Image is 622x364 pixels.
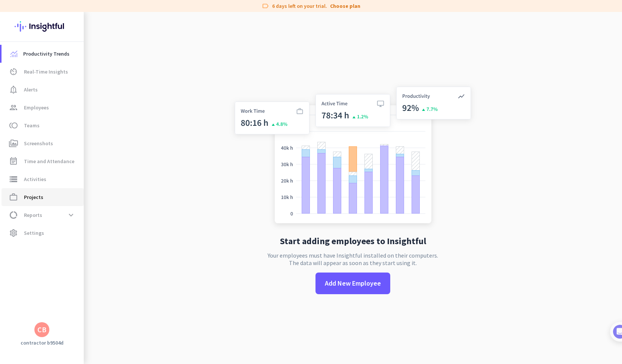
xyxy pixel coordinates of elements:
img: no-search-results [229,82,477,231]
img: menu-item [10,50,17,57]
i: group [9,103,18,112]
a: groupEmployees [1,99,84,116]
button: expand_more [64,208,78,222]
span: Employees [24,103,49,112]
i: event_note [9,157,18,166]
i: label [262,2,269,10]
a: av_timerReal-Time Insights [1,63,84,81]
h2: Start adding employees to Insightful [280,237,426,246]
a: notification_importantAlerts [1,81,84,99]
p: Your employees must have Insightful installed on their computers. The data will appear as soon as... [268,252,438,267]
div: CB [37,326,46,333]
span: Time and Attendance [24,157,74,166]
span: Screenshots [24,139,53,148]
a: perm_mediaScreenshots [1,134,84,152]
span: Productivity Trends [23,49,70,58]
button: Add New Employee [315,273,390,294]
i: storage [9,175,18,184]
span: Real-Time Insights [24,67,68,76]
a: storageActivities [1,170,84,188]
a: data_usageReportsexpand_more [1,206,84,224]
i: toll [9,121,18,130]
i: notification_important [9,85,18,94]
i: av_timer [9,67,18,76]
span: Reports [24,211,42,220]
a: work_outlineProjects [1,188,84,206]
i: data_usage [9,211,18,220]
span: Settings [24,228,44,237]
span: Add New Employee [325,279,381,288]
i: perm_media [9,139,18,148]
a: event_noteTime and Attendance [1,152,84,170]
img: Insightful logo [15,12,69,41]
a: Choose plan [330,2,360,10]
span: Projects [24,193,43,202]
i: work_outline [9,193,18,202]
span: Teams [24,121,40,130]
span: Alerts [24,85,38,94]
a: settingsSettings [1,224,84,242]
a: tollTeams [1,116,84,134]
a: menu-itemProductivity Trends [1,45,84,63]
span: Activities [24,175,46,184]
i: settings [9,228,18,237]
